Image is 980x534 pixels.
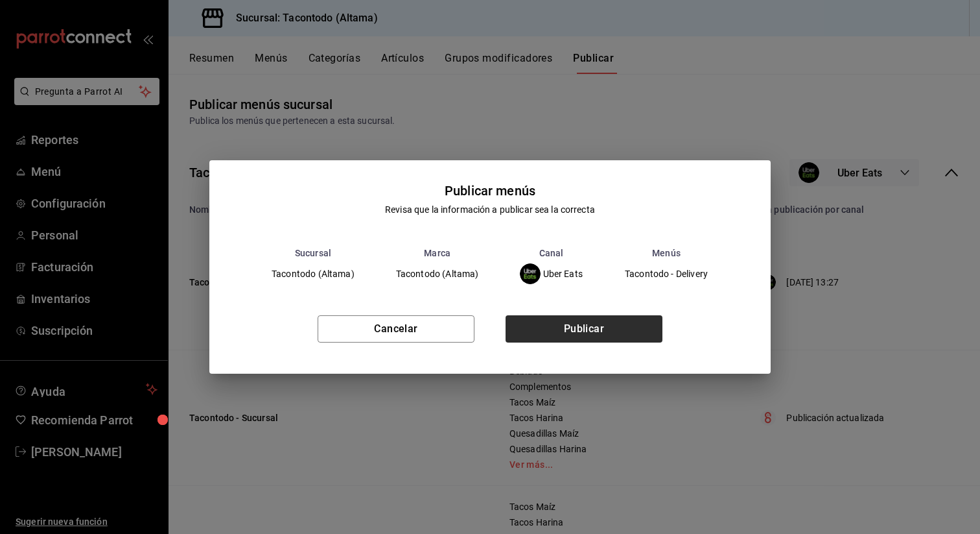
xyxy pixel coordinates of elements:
[625,269,708,278] span: Tacontodo - Delivery
[375,258,500,289] td: Tacontodo (Altama)
[506,315,662,343] button: Publicar
[375,248,500,258] th: Marca
[499,248,603,258] th: Canal
[318,315,474,343] button: Cancelar
[520,263,583,284] div: Uber Eats
[251,258,375,289] td: Tacontodo (Altama)
[603,248,729,258] th: Menús
[251,248,375,258] th: Sucursal
[445,181,535,200] div: Publicar menús
[385,203,595,217] div: Revisa que la información a publicar sea la correcta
